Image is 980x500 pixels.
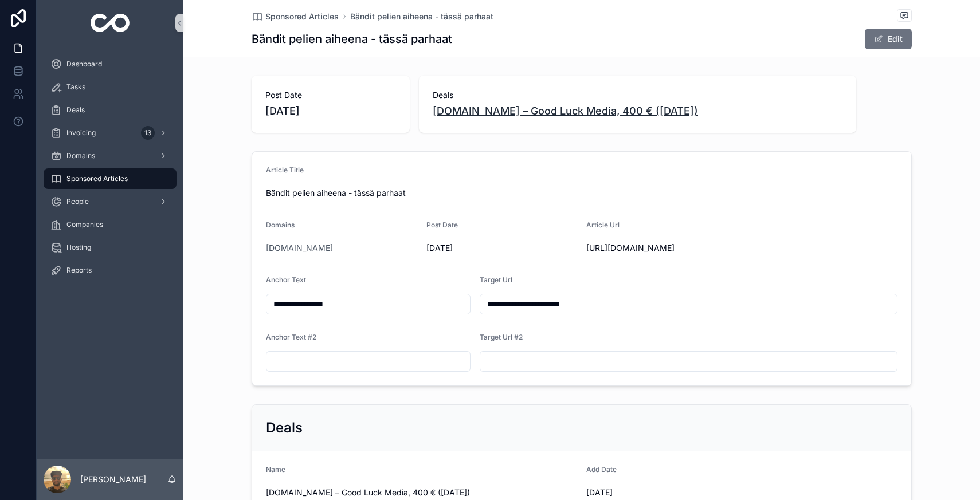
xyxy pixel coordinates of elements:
[66,197,89,206] span: People
[433,89,842,101] span: Deals
[266,487,577,498] span: [DOMAIN_NAME] – Good Luck Media, 400 € ([DATE])
[44,54,177,74] a: Dashboard
[350,11,493,22] a: Bändit pelien aiheena - tässä parhaat
[266,419,303,437] h2: Deals
[266,465,285,474] span: Name
[266,242,333,254] a: [DOMAIN_NAME]
[44,100,177,120] a: Deals
[266,275,306,284] span: Anchor Text
[265,11,339,22] span: Sponsored Articles
[426,242,578,254] span: [DATE]
[44,191,177,212] a: People
[252,31,452,47] h1: Bändit pelien aiheena - tässä parhaat
[44,123,177,143] a: Invoicing13
[586,487,897,498] span: [DATE]
[66,266,92,275] span: Reports
[586,242,897,254] span: [URL][DOMAIN_NAME]
[44,77,177,97] a: Tasks
[44,237,177,258] a: Hosting
[44,145,177,166] a: Domains
[44,214,177,235] a: Companies
[80,474,146,485] p: [PERSON_NAME]
[265,103,396,119] span: [DATE]
[141,126,155,140] div: 13
[66,151,95,160] span: Domains
[266,333,316,341] span: Anchor Text #2
[44,260,177,281] a: Reports
[426,221,458,229] span: Post Date
[266,187,897,199] span: Bändit pelien aiheena - tässä parhaat
[266,221,295,229] span: Domains
[37,46,183,296] div: scrollable content
[66,220,103,229] span: Companies
[44,168,177,189] a: Sponsored Articles
[66,128,96,137] span: Invoicing
[66,243,91,252] span: Hosting
[480,275,512,284] span: Target Url
[252,11,339,22] a: Sponsored Articles
[66,174,128,183] span: Sponsored Articles
[865,29,912,49] button: Edit
[265,89,396,101] span: Post Date
[66,105,85,115] span: Deals
[480,333,523,341] span: Target Url #2
[586,465,617,474] span: Add Date
[66,82,85,92] span: Tasks
[266,166,304,174] span: Article Title
[91,14,130,32] img: App logo
[586,221,620,229] span: Article Url
[66,60,102,69] span: Dashboard
[433,103,698,119] a: [DOMAIN_NAME] – Good Luck Media, 400 € ([DATE])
